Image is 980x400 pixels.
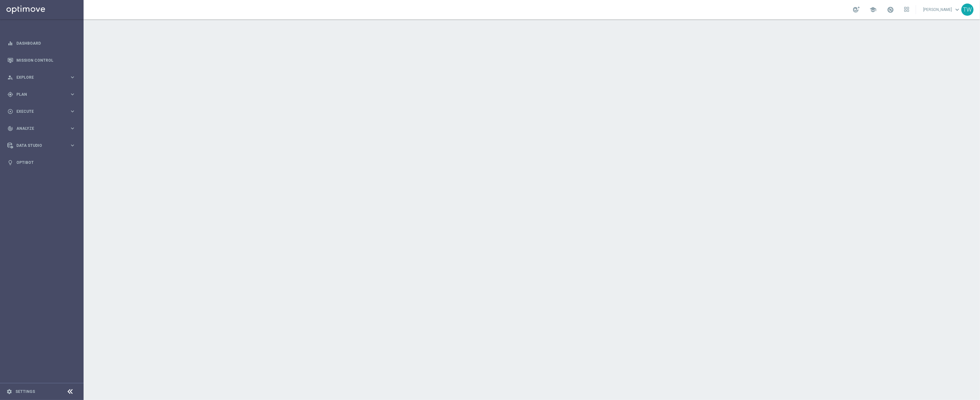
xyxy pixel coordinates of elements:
[7,143,69,148] div: Data Studio
[69,91,76,97] i: keyboard_arrow_right
[7,58,76,63] button: Mission Control
[7,35,76,52] div: Dashboard
[922,5,961,14] a: [PERSON_NAME]keyboard_arrow_down
[7,41,76,46] button: equalizer Dashboard
[6,389,12,395] i: settings
[7,126,76,131] button: track_changes Analyze keyboard_arrow_right
[69,125,76,131] i: keyboard_arrow_right
[16,76,69,79] span: Explore
[7,126,69,131] div: Analyze
[7,160,13,165] i: lightbulb
[69,74,76,80] i: keyboard_arrow_right
[7,40,13,46] i: equalizer
[7,75,13,80] i: person_search
[16,93,69,96] span: Plan
[7,52,76,69] div: Mission Control
[7,109,76,114] button: play_circle_outline Execute keyboard_arrow_right
[7,92,69,97] div: Plan
[7,126,13,131] i: track_changes
[69,142,76,148] i: keyboard_arrow_right
[7,109,13,114] i: play_circle_outline
[16,154,76,171] a: Optibot
[16,144,69,147] span: Data Studio
[69,108,76,114] i: keyboard_arrow_right
[7,143,76,148] button: Data Studio keyboard_arrow_right
[7,160,76,165] button: lightbulb Optibot
[7,75,69,80] div: Explore
[869,6,877,13] span: school
[15,390,35,394] a: Settings
[16,52,76,69] a: Mission Control
[7,109,69,114] div: Execute
[961,4,974,16] div: TW
[954,6,961,13] span: keyboard_arrow_down
[7,92,76,97] button: gps_fixed Plan keyboard_arrow_right
[7,75,76,80] button: person_search Explore keyboard_arrow_right
[16,110,69,113] span: Execute
[7,92,13,97] i: gps_fixed
[16,35,76,52] a: Dashboard
[7,154,76,171] div: Optibot
[16,127,69,130] span: Analyze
